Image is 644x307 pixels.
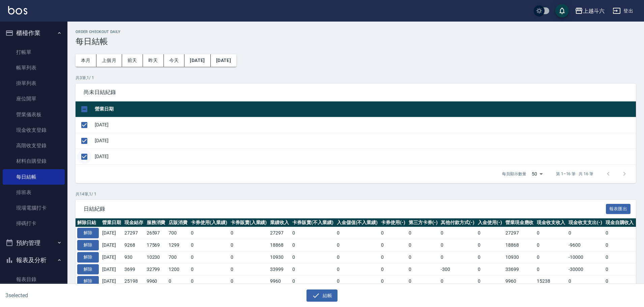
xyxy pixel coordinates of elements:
[100,218,123,227] th: 營業日期
[567,263,604,275] td: -30000
[3,60,65,75] a: 帳單列表
[407,251,439,263] td: 0
[606,205,631,212] a: 報表匯出
[535,263,567,275] td: 0
[476,218,504,227] th: 入金使用(-)
[335,239,380,251] td: 0
[567,239,604,251] td: -9600
[439,227,476,239] td: 0
[145,275,167,287] td: 9960
[535,218,567,227] th: 現金收支收入
[3,185,65,200] a: 排班表
[229,251,269,263] td: 0
[77,264,99,275] button: 解除
[291,275,335,287] td: 0
[335,218,380,227] th: 入金儲值(不入業績)
[476,275,504,287] td: 0
[3,122,65,138] a: 現金收支登錄
[189,227,229,239] td: 0
[123,227,145,239] td: 27297
[3,138,65,153] a: 高階收支登錄
[3,107,65,122] a: 營業儀表板
[3,251,65,269] button: 報表及分析
[3,234,65,252] button: 預約管理
[335,263,380,275] td: 0
[77,240,99,250] button: 解除
[167,263,189,275] td: 1200
[476,263,504,275] td: 0
[77,276,99,286] button: 解除
[76,37,636,46] h3: 每日結帳
[407,227,439,239] td: 0
[189,251,229,263] td: 0
[268,239,291,251] td: 18868
[567,227,604,239] td: 0
[407,218,439,227] th: 第三方卡券(-)
[604,227,636,239] td: 0
[268,218,291,227] th: 業績收入
[229,275,269,287] td: 0
[504,239,535,251] td: 18868
[123,251,145,263] td: 930
[604,218,636,227] th: 現金自購收入
[502,171,526,177] p: 每頁顯示數量
[3,216,65,231] a: 掃碼打卡
[291,218,335,227] th: 卡券販賣(不入業績)
[93,101,636,117] th: 營業日期
[567,275,604,287] td: 0
[76,30,636,34] h2: Order checkout daily
[379,263,407,275] td: 0
[268,263,291,275] td: 33999
[76,75,636,81] p: 共 3 筆, 1 / 1
[567,251,604,263] td: -10000
[535,239,567,251] td: 0
[229,239,269,251] td: 0
[3,200,65,216] a: 現場電腦打卡
[93,149,636,164] td: [DATE]
[476,239,504,251] td: 0
[143,54,164,67] button: 昨天
[184,54,210,67] button: [DATE]
[100,275,123,287] td: [DATE]
[476,251,504,263] td: 0
[268,227,291,239] td: 27297
[504,251,535,263] td: 10930
[407,263,439,275] td: 0
[379,251,407,263] td: 0
[610,5,636,17] button: 登出
[189,263,229,275] td: 0
[379,227,407,239] td: 0
[167,239,189,251] td: 1299
[189,239,229,251] td: 0
[606,204,631,214] button: 報表匯出
[604,239,636,251] td: 0
[268,275,291,287] td: 9960
[504,227,535,239] td: 27297
[335,227,380,239] td: 0
[407,239,439,251] td: 0
[439,218,476,227] th: 其他付款方式(-)
[123,263,145,275] td: 3699
[504,275,535,287] td: 9960
[84,206,606,212] span: 日結紀錄
[3,153,65,169] a: 材料自購登錄
[100,251,123,263] td: [DATE]
[189,218,229,227] th: 卡券使用(入業績)
[167,227,189,239] td: 700
[84,89,628,96] span: 尚未日結紀錄
[335,275,380,287] td: 0
[604,275,636,287] td: 0
[93,117,636,133] td: [DATE]
[229,218,269,227] th: 卡券販賣(入業績)
[291,251,335,263] td: 0
[211,54,236,67] button: [DATE]
[476,227,504,239] td: 0
[77,252,99,263] button: 解除
[504,263,535,275] td: 33699
[145,251,167,263] td: 10230
[583,7,605,15] div: 上越斗六
[164,54,185,67] button: 今天
[535,251,567,263] td: 0
[123,239,145,251] td: 9268
[5,291,160,300] h6: 3 selected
